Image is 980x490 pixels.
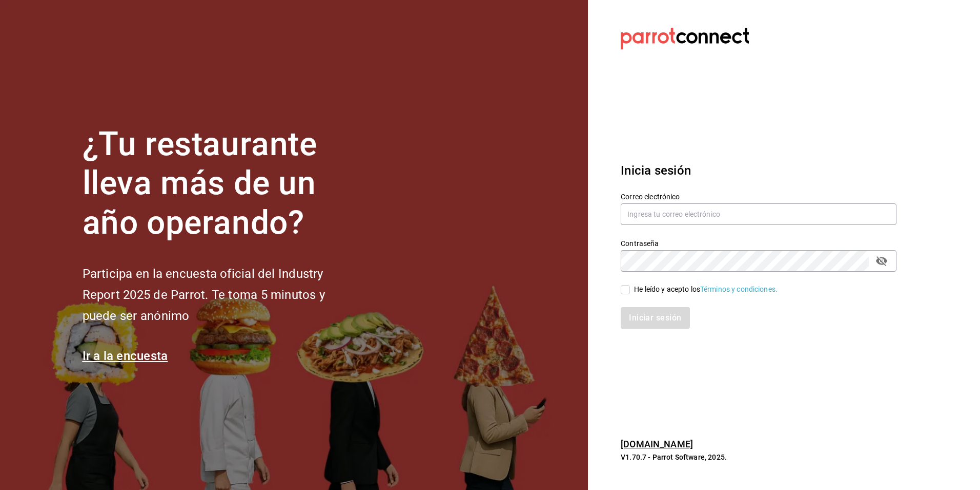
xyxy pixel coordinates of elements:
a: [DOMAIN_NAME] [621,439,693,449]
h1: ¿Tu restaurante lleva más de un año operando? [83,125,359,243]
h3: Inicia sesión [621,161,896,180]
input: Ingresa tu correo electrónico [621,203,896,225]
h2: Participa en la encuesta oficial del Industry Report 2025 de Parrot. Te toma 5 minutos y puede se... [83,263,359,326]
label: Contraseña [621,239,896,247]
a: Términos y condiciones. [700,285,778,293]
label: Correo electrónico [621,193,896,200]
a: Ir a la encuesta [83,349,168,363]
button: passwordField [873,252,890,270]
div: He leído y acepto los [634,284,778,295]
p: V1.70.7 - Parrot Software, 2025. [621,452,896,462]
